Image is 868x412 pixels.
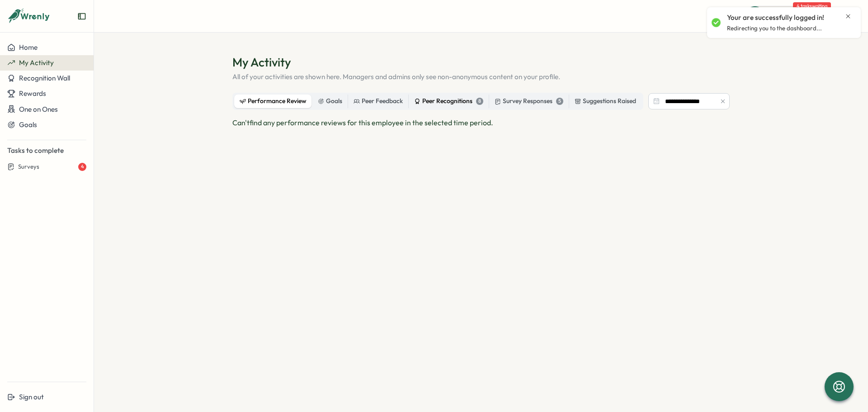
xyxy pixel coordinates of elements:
[19,74,70,82] span: Recognition Wall
[414,96,483,106] div: Peer Recognitions
[232,54,730,70] h1: My Activity
[575,96,636,106] div: Suggestions Raised
[793,2,831,9] span: 4 tasks waiting
[19,43,38,52] span: Home
[19,393,44,401] span: Sign out
[7,146,86,156] p: Tasks to complete
[727,13,824,23] p: Your are successfully logged in!
[354,96,403,106] div: Peer Feedback
[19,105,58,114] span: One on Ones
[745,6,835,26] button: Quick Actions
[495,96,563,106] div: Survey Responses
[78,163,86,171] div: 4
[232,72,730,82] p: All of your activities are shown here. Managers and admins only see non-anonymous content on your...
[19,89,46,98] span: Rewards
[476,98,483,105] div: 8
[556,98,563,105] div: 5
[318,96,342,106] div: Goals
[232,118,493,127] span: Can't find any performance reviews for this employee in the selected time period.
[727,24,822,33] p: Redirecting you to the dashboard...
[844,13,852,20] button: Close notification
[18,163,39,171] span: Surveys
[240,96,307,106] div: Performance Review
[19,58,54,67] span: My Activity
[19,120,37,129] span: Goals
[77,12,86,21] button: Expand sidebar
